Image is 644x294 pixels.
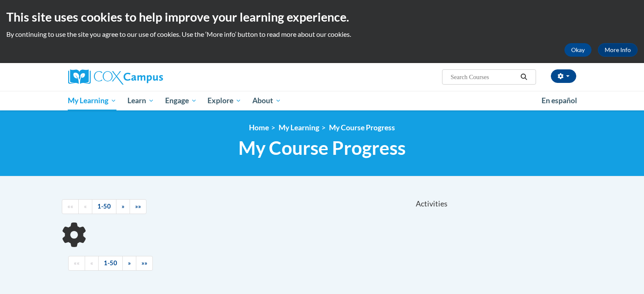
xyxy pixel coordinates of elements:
[165,96,197,106] span: Engage
[67,203,73,210] span: ««
[68,69,163,85] img: Cox Campus
[68,96,116,106] span: My Learning
[122,91,160,110] a: Learn
[68,256,85,271] a: Begining
[247,91,287,110] a: About
[63,91,122,110] a: My Learning
[116,199,130,214] a: Next
[122,256,136,271] a: Next
[84,203,87,210] span: «
[207,96,241,106] span: Explore
[92,199,116,214] a: 1-50
[136,256,153,271] a: End
[6,30,638,39] p: By continuing to use the site you agree to our use of cookies. Use the ‘More info’ button to read...
[238,137,406,159] span: My Course Progress
[62,199,79,214] a: Begining
[74,259,80,267] span: ««
[6,8,638,25] h2: This site uses cookies to help improve your learning experience.
[90,259,93,267] span: «
[279,123,319,132] a: My Learning
[551,69,576,83] button: Account Settings
[128,259,131,267] span: »
[598,43,638,57] a: More Info
[564,43,591,57] button: Okay
[542,96,577,105] span: En español
[130,199,146,214] a: End
[78,199,92,214] a: Previous
[450,72,517,82] input: Search Courses
[536,92,583,110] a: En español
[68,69,229,85] a: Cox Campus
[249,123,269,132] a: Home
[85,256,99,271] a: Previous
[141,259,147,267] span: »»
[98,256,123,271] a: 1-50
[517,72,530,82] button: Search
[127,96,154,106] span: Learn
[160,91,202,110] a: Engage
[135,203,141,210] span: »»
[416,199,448,209] span: Activities
[122,203,124,210] span: »
[202,91,247,110] a: Explore
[252,96,281,106] span: About
[329,123,395,132] a: My Course Progress
[55,91,589,110] div: Main menu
